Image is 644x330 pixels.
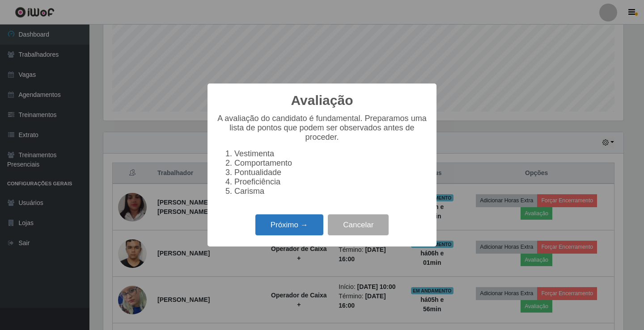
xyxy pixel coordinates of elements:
li: Vestimenta [234,149,428,159]
h2: Avaliação [291,92,353,109]
li: Pontualidade [234,168,428,177]
button: Cancelar [328,214,389,235]
li: Comportamento [234,159,428,168]
li: Proeficiência [234,177,428,187]
li: Carisma [234,187,428,196]
p: A avaliação do candidato é fundamental. Preparamos uma lista de pontos que podem ser observados a... [216,114,428,142]
button: Próximo → [255,214,323,235]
